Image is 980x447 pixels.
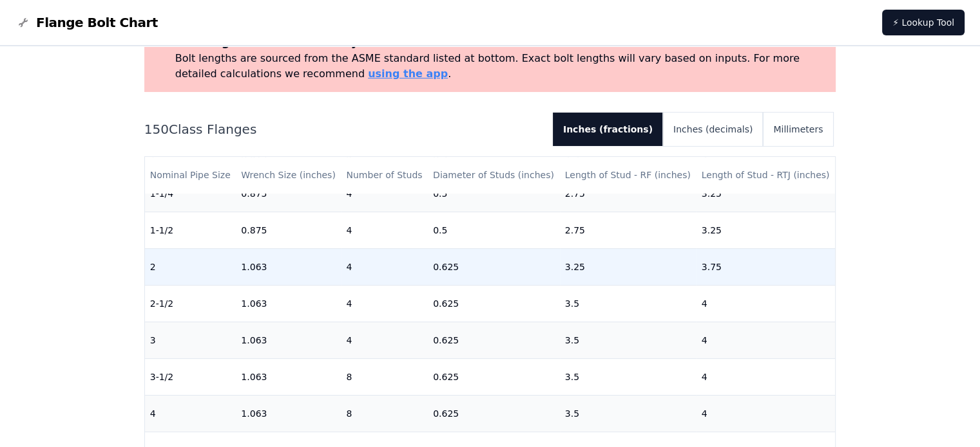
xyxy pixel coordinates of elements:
td: 4 [697,395,836,432]
td: 1.063 [236,358,341,395]
td: 0.625 [428,322,560,358]
a: ⚡ Lookup Tool [882,10,965,35]
td: 3.25 [560,248,697,285]
td: 3.5 [560,322,697,358]
a: using the app [368,68,448,80]
th: Number of Studs [341,157,428,194]
td: 4 [341,322,428,358]
td: 1.063 [236,248,341,285]
th: Length of Stud - RTJ (inches) [697,157,836,194]
td: 4 [341,285,428,322]
td: 4 [341,212,428,248]
td: 3.5 [560,285,697,322]
h2: 150 Class Flanges [144,120,543,138]
td: 8 [341,358,428,395]
td: 1.063 [236,322,341,358]
td: 4 [697,358,836,395]
td: 4 [697,285,836,322]
td: 3.25 [697,212,836,248]
td: 0.625 [428,395,560,432]
td: 3.75 [697,248,836,285]
button: Inches (fractions) [553,113,663,146]
th: Nominal Pipe Size [145,157,236,194]
td: 0.625 [428,285,560,322]
td: 0.625 [428,248,560,285]
td: 4 [341,248,428,285]
td: 8 [341,395,428,432]
td: 0.625 [428,358,560,395]
th: Wrench Size (inches) [236,157,341,194]
span: Flange Bolt Chart [36,14,158,32]
img: Flange Bolt Chart Logo [15,15,31,30]
a: Flange Bolt Chart LogoFlange Bolt Chart [15,14,158,32]
th: Length of Stud - RF (inches) [560,157,697,194]
td: 1-1/2 [145,212,236,248]
td: 3 [145,322,236,358]
td: 2 [145,248,236,285]
td: 1.063 [236,395,341,432]
td: 2-1/2 [145,285,236,322]
button: Inches (decimals) [663,113,763,146]
td: 0.5 [428,212,560,248]
td: 3.5 [560,358,697,395]
td: 2.75 [560,212,697,248]
p: Bolt lengths are sourced from the ASME standard listed at bottom. Exact bolt lengths will vary ba... [175,51,831,82]
th: Diameter of Studs (inches) [428,157,560,194]
td: 4 [697,322,836,358]
td: 1.063 [236,285,341,322]
td: 4 [145,395,236,432]
td: 3-1/2 [145,358,236,395]
button: Millimeters [763,113,833,146]
td: 3.5 [560,395,697,432]
td: 0.875 [236,212,341,248]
